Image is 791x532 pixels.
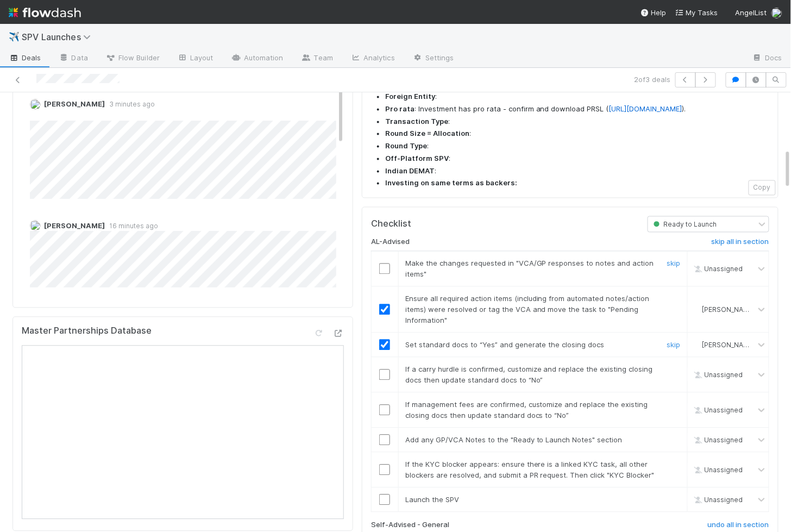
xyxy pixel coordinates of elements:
h6: AL-Advised [371,237,410,246]
span: [PERSON_NAME] [702,305,756,313]
span: Ensure all required action items (including from automated notes/action items) were resolved or t... [405,294,650,324]
span: Ready to Launch [651,220,717,228]
h5: Checklist [371,218,411,229]
span: Unassigned [692,264,743,272]
strong: Transaction Type [385,117,448,126]
a: Layout [168,50,222,67]
strong: Investing on same terms as backers: [385,178,517,187]
div: Help [641,7,667,18]
span: 3 minutes ago [105,99,155,108]
span: If a carry hurdle is confirmed, customize and replace the existing closing docs then update stand... [405,365,653,384]
li: : [385,91,769,102]
span: If the KYC blocker appears: ensure there is a linked KYC task, all other blockers are resolved, a... [405,460,655,479]
span: AngelList [736,8,767,17]
span: Add any GP/VCA Notes to the "Ready to Launch Notes" section [405,435,623,444]
span: 2 of 3 deals [635,74,671,85]
span: SPV Launches [22,32,96,42]
li: : [385,153,769,164]
span: Unassigned [692,435,743,443]
span: Set standard docs to “Yes” and generate the closing docs [405,340,605,349]
a: Automation [222,50,292,67]
a: Team [292,50,342,67]
a: Data [50,50,97,67]
span: [PERSON_NAME] [702,340,756,348]
h6: Self-Advised - General [371,521,449,529]
li: : [385,141,769,152]
img: logo-inverted-e16ddd16eac7371096b0.svg [9,3,81,22]
h5: Master Partnerships Database [22,326,152,336]
span: Unassigned [692,495,743,503]
a: Flow Builder [97,50,168,67]
strong: Indian DEMAT [385,166,435,175]
span: Make the changes requested in "VCA/GP responses to notes and action items" [405,259,654,278]
img: avatar_8fe3758e-7d23-4e6b-a9f5-b81892974716.png [30,220,41,230]
strong: Foreign Entity [385,92,435,101]
li: : [385,128,769,139]
span: ✈️ [9,32,20,41]
h6: undo all in section [708,521,769,529]
li: : Investment has pro rata - confirm and download PRSL ( ). [385,104,769,115]
img: avatar_aa70801e-8de5-4477-ab9d-eb7c67de69c1.png [771,8,782,18]
li: : [385,166,769,177]
h6: skip all in section [712,237,769,246]
a: skip all in section [712,237,769,251]
span: 16 minutes ago [105,221,158,229]
span: [PERSON_NAME] [44,221,105,229]
a: skip [667,340,681,349]
a: My Tasks [675,7,718,18]
a: Docs [744,50,791,67]
span: Unassigned [692,405,743,414]
a: Settings [404,50,463,67]
strong: Round Type [385,141,427,150]
img: avatar_aa70801e-8de5-4477-ab9d-eb7c67de69c1.png [692,305,701,314]
span: Flow Builder [105,52,160,63]
strong: Off-Platform SPV [385,154,449,162]
img: avatar_aa70801e-8de5-4477-ab9d-eb7c67de69c1.png [692,340,701,349]
span: My Tasks [675,8,718,17]
span: Deals [9,52,41,63]
span: If management fees are confirmed, customize and replace the existing closing docs then update sta... [405,400,648,420]
a: Analytics [342,50,404,67]
a: skip [667,259,681,267]
span: Unassigned [692,370,743,378]
img: avatar_aa70801e-8de5-4477-ab9d-eb7c67de69c1.png [30,98,41,109]
strong: Round Size = Allocation [385,129,469,137]
span: Launch the SPV [405,495,459,504]
button: Copy [749,180,776,195]
a: [URL][DOMAIN_NAME] [609,104,682,113]
span: [PERSON_NAME] [44,99,105,108]
li: : [385,116,769,127]
strong: Pro rata [385,104,415,113]
span: Unassigned [692,465,743,473]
